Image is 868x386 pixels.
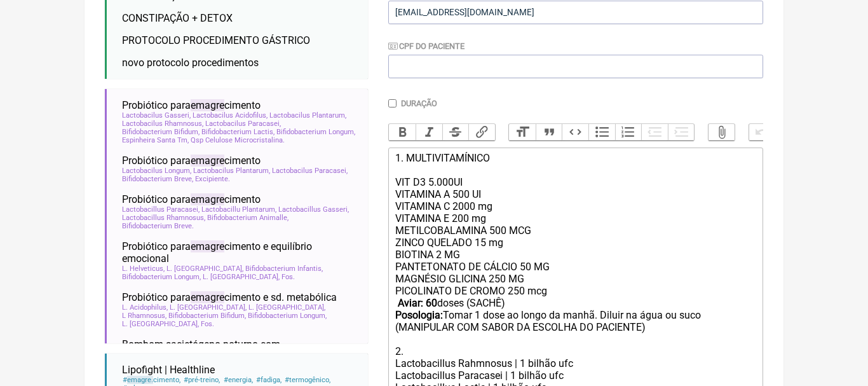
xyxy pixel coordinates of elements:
[442,124,469,141] button: Strikethrough
[122,120,203,128] span: Lactobacilus Rhamnosus
[416,124,442,141] button: Italic
[122,193,261,205] span: Probiótico para cimento
[122,273,201,281] span: Bifidobacterium Longum
[122,128,200,136] span: Bifidobacterium Bifidum
[122,99,261,111] span: Probiótico para cimento
[203,273,280,281] span: L. [GEOGRAPHIC_DATA]
[201,320,214,328] span: Fos
[248,303,325,312] span: L. [GEOGRAPHIC_DATA]
[127,376,153,384] span: emagre
[122,222,194,230] span: Bifidobacterium Breve
[395,357,756,369] div: Lactobacillus Rahmnosus | 1 bilhão ufc
[269,111,346,120] span: Lactobacilus Plantarum
[122,214,205,222] span: Lactobacillus Rhamnosus
[193,167,270,175] span: Lactobacilus Plantarum
[272,167,348,175] span: Lactobacilus Paracasei
[388,41,465,51] label: CPF do Paciente
[122,240,358,265] span: Probiótico para cimento e equilíbrio emocional
[281,273,295,281] span: Fos
[122,136,189,144] span: Espinheira Santa Tm
[709,124,735,141] button: Attach Files
[170,303,247,312] span: L. [GEOGRAPHIC_DATA]
[749,124,776,141] button: Undo
[183,376,220,384] span: pré-treino
[401,99,437,108] label: Duração
[284,376,331,384] span: termogênico
[122,34,310,46] span: PROTOCOLO PROCEDIMENTO GÁSTRICO
[668,124,695,141] button: Increase Level
[122,155,261,167] span: Probiótico para cimento
[191,136,285,144] span: Qsp Celulose Microcristalina
[395,152,756,249] div: 1. MULTIVITAMÍNICO VIT D3 5.000UI VITAMINA A 500 UI VITAMINA C 2000 mg VITAMINA E 200 mg METILCOB...
[191,240,224,252] span: emagre
[168,312,246,320] span: Bifidobacterium Bifidum
[255,376,282,384] span: fadiga
[201,128,275,136] span: Bifidobacterium Lactis
[122,12,233,24] span: CONSTIPAÇÃO + DETOX
[389,124,416,141] button: Bold
[398,297,437,309] strong: Aviar: 60
[191,193,224,205] span: emagre
[245,265,323,273] span: Bifidobacterium Infantis
[122,57,259,69] span: novo protocolo procedimentos
[588,124,615,141] button: Bullets
[122,376,181,384] span: cimento
[276,128,355,136] span: Bifidobacterium Longum
[468,124,495,141] button: Link
[395,261,756,357] div: PANTETONATO DE CÁLCIO 50 MG MAGNÉSIO GLICINA 250 MG PICOLINATO DE CROMO 250 mcg doses (SACHÊ) Tom...
[195,175,230,183] span: Excipiente
[222,376,253,384] span: energia
[191,155,224,167] span: emagre
[122,291,337,303] span: Probiótico para cimento e sd. metabólica
[122,312,166,320] span: L Rhamnosus
[509,124,536,141] button: Heading
[205,120,281,128] span: Lactobacilus Paracasei
[395,309,443,321] strong: Posologia:
[122,111,191,120] span: Lactobacilus Gasseri
[193,111,268,120] span: Lactobacilus Acidofilus
[122,175,193,183] span: Bifidobacterium Breve
[207,214,288,222] span: Bifidobacterium Animalle
[166,265,243,273] span: L. [GEOGRAPHIC_DATA]
[122,338,342,362] span: Bombom sacietógeno noturno com [MEDICAL_DATA]
[536,124,562,141] button: Quote
[201,205,276,214] span: Lactobacillu Plantarum
[122,265,165,273] span: L. Helveticus
[122,364,215,376] span: Lipofight | Healthline
[562,124,588,141] button: Code
[395,249,756,261] div: BIOTINA 2 MG
[278,205,349,214] span: Lactobacillus Gasseri
[641,124,668,141] button: Decrease Level
[191,291,224,303] span: emagre
[191,99,224,111] span: emagre
[122,303,168,312] span: L. Acidophilus
[248,312,327,320] span: Bifidobacterium Longum
[122,205,200,214] span: Lactobacillus Paracasei
[122,320,199,328] span: L. [GEOGRAPHIC_DATA]
[395,369,756,382] div: Lactobacillus Paracasei | 1 bilhão ufc
[122,167,191,175] span: Lactobacilus Longum
[615,124,642,141] button: Numbers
